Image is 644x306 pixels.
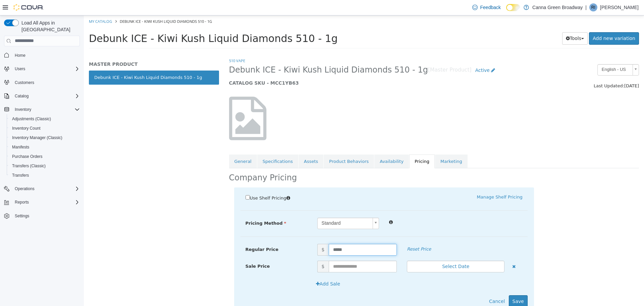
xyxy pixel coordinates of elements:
[393,179,438,184] a: Manage Shelf Pricing
[1,78,83,87] button: Customers
[166,180,203,185] span: Use Shelf Pricing
[15,186,35,191] span: Operations
[9,115,80,123] span: Adjustments (Classic)
[9,162,80,170] span: Transfers (Classic)
[12,92,31,100] button: Catalog
[12,212,80,220] span: Settings
[514,49,546,59] span: English - US
[234,203,286,213] span: Standard
[1,91,83,101] button: Catalog
[5,55,135,69] a: Debunk ICE - Kiwi Kush Liquid Diamonds 510 - 1g
[12,51,28,59] a: Home
[162,231,195,236] span: Regular Price
[12,198,80,206] span: Reports
[12,65,28,73] button: Users
[470,1,503,14] a: Feedback
[12,105,34,114] button: Inventory
[15,93,29,99] span: Catalog
[228,262,260,275] button: Add Sale
[290,139,325,153] a: Availability
[145,64,450,71] h5: CATALOG SKU - MCC1YB63
[9,171,32,179] a: Transfers
[12,79,37,87] a: Customers
[9,143,80,151] span: Manifests
[12,185,37,193] button: Operations
[12,163,46,169] span: Transfers (Classic)
[15,66,25,72] span: Users
[9,152,80,161] span: Purchase Orders
[323,245,421,257] button: Select Date
[388,49,415,61] a: Active
[480,4,501,11] span: Feedback
[12,105,80,114] span: Inventory
[36,3,128,8] span: Debunk ICE - Kiwi Kush Liquid Diamonds 510 - 1g
[425,280,444,292] button: Save
[9,152,45,161] a: Purchase Orders
[173,139,214,153] a: Specifications
[540,68,555,73] span: [DATE]
[19,19,80,33] span: Load All Apps in [GEOGRAPHIC_DATA]
[233,228,245,240] span: $
[325,139,351,153] a: Pricing
[15,80,34,85] span: Customers
[5,3,28,8] a: My Catalog
[510,68,540,73] span: Last Updated:
[585,3,587,11] p: |
[15,200,29,205] span: Reports
[478,17,504,29] button: Tools
[162,248,186,253] span: Sale Price
[145,139,173,153] a: General
[1,64,83,74] button: Users
[7,114,83,124] button: Adjustments (Classic)
[12,51,80,59] span: Home
[5,17,254,29] span: Debunk ICE - Kiwi Kush Liquid Diamonds 510 - 1g
[1,105,83,114] button: Inventory
[12,185,80,193] span: Operations
[12,65,80,73] span: Users
[9,143,32,151] a: Manifests
[12,212,32,220] a: Settings
[12,92,80,100] span: Catalog
[344,52,388,57] small: [Master Product]
[12,144,29,150] span: Manifests
[15,53,25,58] span: Home
[351,139,384,153] a: Marketing
[9,134,65,142] a: Inventory Manager (Classic)
[5,46,135,52] h5: MASTER PRODUCT
[9,124,80,132] span: Inventory Count
[9,162,48,170] a: Transfers (Classic)
[162,180,166,184] input: Use Shelf Pricing
[12,135,62,140] span: Inventory Manager (Classic)
[532,3,583,11] p: Canna Green Broadway
[589,3,597,11] div: Raven Irwin
[1,211,83,221] button: Settings
[7,142,83,152] button: Manifests
[7,171,83,180] button: Transfers
[13,4,44,11] img: Cova
[145,49,344,60] span: Debunk ICE - Kiwi Kush Liquid Diamonds 510 - 1g
[12,173,29,178] span: Transfers
[401,280,425,292] button: Cancel
[1,50,83,60] button: Home
[514,49,555,60] a: English - US
[506,4,520,11] input: Dark Mode
[15,107,31,112] span: Inventory
[12,78,80,87] span: Customers
[12,154,43,159] span: Purchase Orders
[7,133,83,142] button: Inventory Manager (Classic)
[505,17,555,29] a: Add new variation
[9,171,80,179] span: Transfers
[233,245,245,257] span: $
[9,134,80,142] span: Inventory Manager (Classic)
[215,139,239,153] a: Assets
[391,52,406,57] span: Active
[600,3,639,11] p: [PERSON_NAME]
[15,213,29,219] span: Settings
[9,124,43,132] a: Inventory Count
[145,157,213,168] h2: Company Pricing
[12,198,32,206] button: Reports
[240,139,290,153] a: Product Behaviors
[233,202,295,214] a: Standard
[1,184,83,193] button: Operations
